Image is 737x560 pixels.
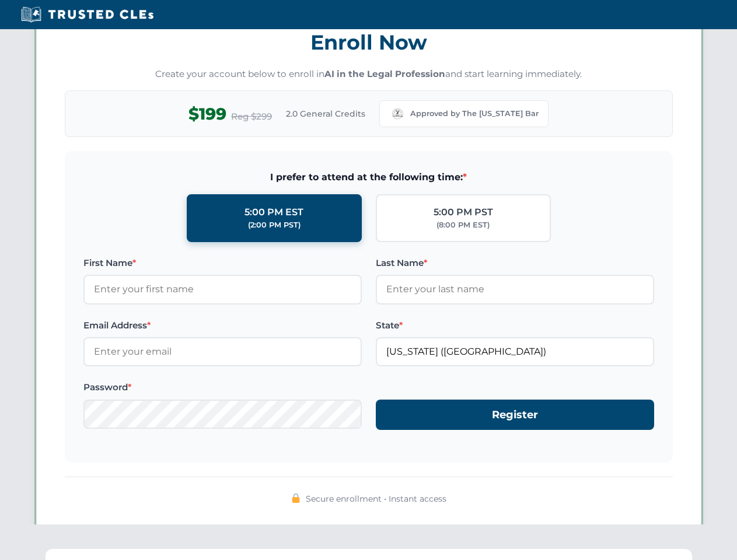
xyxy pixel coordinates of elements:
[324,68,445,79] strong: AI in the Legal Profession
[376,318,654,332] label: State
[83,170,654,185] span: I prefer to attend at the following time:
[231,110,272,124] span: Reg $299
[65,68,673,81] p: Create your account below to enroll in and start learning immediately.
[410,108,539,120] span: Approved by The [US_STATE] Bar
[248,219,301,231] div: (2:00 PM PST)
[376,337,654,366] input: Missouri (MO)
[83,337,362,366] input: Enter your email
[376,275,654,304] input: Enter your last name
[376,400,654,430] button: Register
[83,380,362,394] label: Password
[65,24,673,61] h3: Enroll Now
[18,6,157,23] img: Trusted CLEs
[188,101,226,127] span: $199
[286,107,365,120] span: 2.0 General Credits
[389,106,406,122] img: Missouri Bar
[244,205,303,220] div: 5:00 PM EST
[83,318,362,332] label: Email Address
[434,205,493,220] div: 5:00 PM PST
[83,275,362,304] input: Enter your first name
[306,492,446,505] span: Secure enrollment • Instant access
[376,256,654,270] label: Last Name
[291,494,301,503] img: 🔒
[83,256,362,270] label: First Name
[436,219,490,231] div: (8:00 PM EST)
